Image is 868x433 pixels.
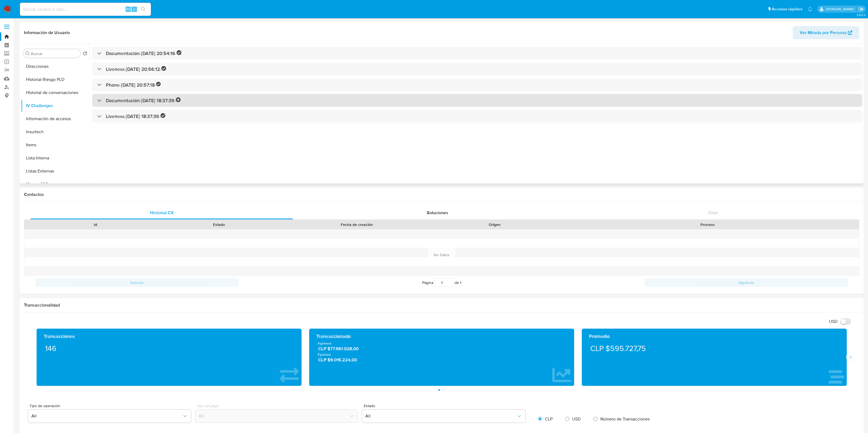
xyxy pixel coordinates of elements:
div: Documentación-[DATE] 18:37:39- [92,94,862,107]
button: Anterior [35,278,238,287]
button: Ver Mirada por Persona [793,26,859,39]
div: Origen [437,222,552,227]
h1: Transaccionalidad [24,302,859,308]
a: Salir [858,6,864,12]
input: Buscar usuario o caso... [20,6,151,13]
div: Id [38,222,153,227]
span: Página de [422,278,461,287]
h3: Liveness - [DATE] 18:37:39 - [106,113,165,119]
h3: Liveness - [DATE] 20:56:12 - [106,66,166,72]
button: Siguiente [645,278,848,287]
p: camilafernanda.paredessaldano@mercadolibre.cl [825,7,856,12]
h1: Información de Usuario [24,30,70,35]
div: Documentación-[DATE] 20:54:16- [92,47,862,60]
div: Phone-[DATE] 20:57:18- [92,78,862,91]
button: Volver al orden por defecto [83,51,87,57]
span: 1 [460,280,461,285]
div: Proceso [560,222,855,227]
button: Historial de conversaciones [21,86,89,99]
button: Items [21,138,89,152]
button: Información de accesos [21,112,89,125]
button: Insurtech [21,125,89,138]
button: Marcas AML [21,178,89,191]
button: Lista Interna [21,152,89,165]
button: Listas Externas [21,165,89,178]
span: Soluciones [427,210,448,216]
button: search-icon [138,5,149,13]
input: Buscar [31,51,78,56]
button: Historial Riesgo PLD [21,73,89,86]
h3: Phone - [DATE] 20:57:18 - [106,82,161,88]
div: Liveness-[DATE] 20:56:12- [92,63,862,75]
span: Chat [708,210,718,216]
span: Ver Mirada por Persona [800,26,846,39]
span: Historial CX [150,210,174,216]
span: Accesos rápidos [772,6,802,12]
div: Liveness-[DATE] 18:37:39- [92,110,862,123]
div: Fecha de creación [284,222,429,227]
span: Alt [126,7,130,12]
h3: Documentación - [DATE] 20:54:16 - [106,50,181,56]
h1: Contactos [24,192,859,197]
button: IV Challenges [21,99,89,112]
h3: Documentación - [DATE] 18:37:39 - [106,97,181,104]
div: Estado [161,222,277,227]
button: Buscar [25,51,30,56]
button: Direcciones [21,60,89,73]
a: Notificaciones [808,7,812,11]
span: s [133,7,135,12]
